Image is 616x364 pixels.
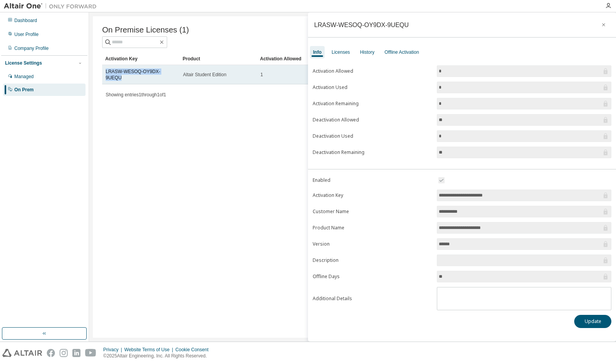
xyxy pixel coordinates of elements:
[313,177,432,183] label: Enabled
[124,347,175,353] div: Website Terms of Use
[175,347,213,353] div: Cookie Consent
[332,49,350,55] div: Licenses
[313,296,432,302] label: Additional Details
[183,53,254,65] div: Product
[313,149,432,156] label: Deactivation Remaining
[313,257,432,263] label: Description
[313,225,432,231] label: Product Name
[260,53,331,65] div: Activation Allowed
[103,347,124,353] div: Privacy
[5,60,42,66] div: License Settings
[14,73,34,80] div: Managed
[14,45,49,51] div: Company Profile
[385,49,419,55] div: Offline Activation
[313,133,432,139] label: Deactivation Used
[106,92,166,97] span: Showing entries 1 through 1 of 1
[360,49,374,55] div: History
[47,349,55,357] img: facebook.svg
[14,31,39,38] div: User Profile
[4,2,101,10] img: Altair One
[260,72,263,78] span: 1
[105,53,176,65] div: Activation Key
[313,192,432,198] label: Activation Key
[313,241,432,247] label: Version
[72,349,80,357] img: linkedin.svg
[313,49,322,55] div: Info
[313,101,432,107] label: Activation Remaining
[313,208,432,215] label: Customer Name
[85,349,96,357] img: youtube.svg
[106,69,160,80] a: LRASW-WESOQ-OY9DX-9UEQU
[102,26,189,34] span: On Premise Licenses (1)
[183,72,226,78] span: Altair Student Edition
[60,349,68,357] img: instagram.svg
[14,87,34,93] div: On Prem
[14,17,37,24] div: Dashboard
[314,22,409,28] div: LRASW-WESOQ-OY9DX-9UEQU
[103,353,213,359] p: © 2025 Altair Engineering, Inc. All Rights Reserved.
[2,349,42,357] img: altair_logo.svg
[313,84,432,91] label: Activation Used
[313,273,432,280] label: Offline Days
[574,315,611,328] button: Update
[313,68,432,74] label: Activation Allowed
[313,117,432,123] label: Deactivation Allowed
